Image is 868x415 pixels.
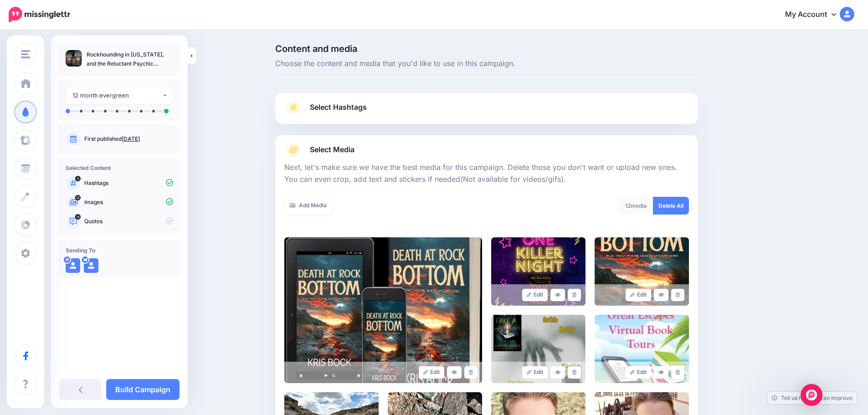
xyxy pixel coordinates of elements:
[625,202,631,209] span: 12
[595,315,689,383] img: 958bae503b22e902d04966780a2d53ba_large.jpg
[84,198,173,206] p: Images
[618,197,653,215] div: media
[66,258,80,273] img: user_default_image.png
[284,237,482,383] img: 5fc21dc261da203d38bda54bbcda49fd_large.jpg
[122,135,140,142] a: [DATE]
[9,7,70,22] img: Missinglettr
[84,179,173,187] p: Hashtags
[66,164,173,171] h4: Selected Content
[66,87,173,104] button: 12 month evergreen
[284,197,332,215] a: Add Media
[84,258,98,273] img: user_default_image.png
[75,176,81,181] span: 0
[72,90,162,101] div: 12 month evergreen
[66,50,82,67] img: 5fc21dc261da203d38bda54bbcda49fd_thumb.jpg
[626,289,652,301] a: Edit
[801,384,822,406] div: Open Intercom Messenger
[653,197,689,215] a: Delete All
[419,366,445,379] a: Edit
[595,237,689,306] img: 2e2cd38503e53b821eb9d532394d3af1_large.jpg
[66,247,173,254] h4: Sending To
[310,101,367,113] span: Select Hashtags
[275,58,698,70] span: Choose the content and media that you'd like to use in this campaign.
[491,315,586,383] img: d6729fa5bdfaa8a64f89a848669e6323_large.jpg
[522,366,548,379] a: Edit
[84,135,173,143] p: First published
[275,44,698,53] span: Content and media
[310,143,354,156] span: Select Media
[284,162,689,185] p: Next, let's make sure we have the best media for this campaign. Delete those you don't want or up...
[87,50,173,68] p: Rockhounding in [US_STATE], and the Reluctant Psychic Mystery Series
[776,4,854,26] a: My Account
[284,143,689,157] a: Select Media
[522,289,548,301] a: Edit
[767,392,857,404] a: Tell us how we can improve
[491,237,586,306] img: 976dfb063060c4db8d1e0c34827a31bb_large.jpg
[75,195,81,200] span: 12
[75,214,81,220] span: 14
[626,366,652,379] a: Edit
[84,217,173,225] p: Quotes
[21,50,30,58] img: menu.png
[284,100,689,124] a: Select Hashtags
